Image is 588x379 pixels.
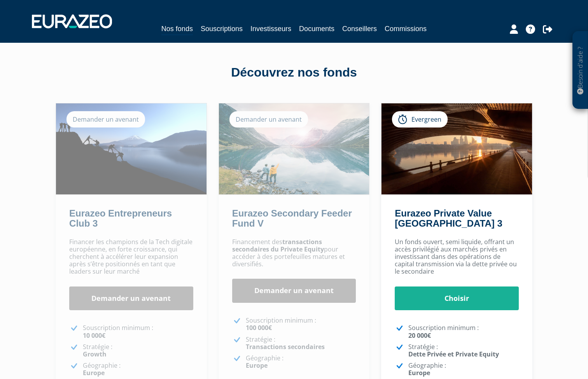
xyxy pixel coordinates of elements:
p: Stratégie : [408,343,519,358]
img: Eurazeo Secondary Feeder Fund V [219,103,369,194]
p: Stratégie : [246,336,356,351]
p: Financement des pour accéder à des portefeuilles matures et diversifiés. [232,238,356,268]
a: Souscriptions [201,23,243,34]
a: Conseillers [342,23,377,34]
img: Eurazeo Private Value Europe 3 [381,103,532,194]
p: Géographie : [408,362,519,377]
a: Eurazeo Entrepreneurs Club 3 [69,208,172,229]
strong: Europe [408,369,430,377]
p: Financer les champions de la Tech digitale européenne, en forte croissance, qui cherchent à accél... [69,238,193,276]
a: Demander un avenant [69,286,193,311]
a: Documents [299,23,334,34]
strong: Transactions secondaires [246,342,325,351]
div: Demander un avenant [229,111,308,127]
div: Découvrez nos fonds [72,64,516,82]
strong: 100 000€ [246,323,272,332]
a: Eurazeo Secondary Feeder Fund V [232,208,352,229]
a: Commissions [385,23,427,34]
strong: transactions secondaires du Private Equity [232,238,324,253]
strong: 20 000€ [408,331,431,340]
p: Un fonds ouvert, semi liquide, offrant un accès privilégié aux marchés privés en investissant dan... [395,238,519,276]
strong: 10 000€ [83,331,105,340]
strong: Europe [246,361,268,370]
a: Eurazeo Private Value [GEOGRAPHIC_DATA] 3 [395,208,502,229]
p: Besoin d'aide ? [576,35,585,105]
a: Investisseurs [250,23,291,34]
p: Souscription minimum : [83,324,193,339]
strong: Europe [83,369,105,377]
img: Eurazeo Entrepreneurs Club 3 [56,103,206,194]
a: Choisir [395,286,519,311]
a: Nos fonds [161,23,193,35]
p: Géographie : [83,362,193,377]
p: Stratégie : [83,343,193,358]
strong: Growth [83,350,107,358]
a: Demander un avenant [232,279,356,303]
p: Souscription minimum : [408,324,519,339]
p: Géographie : [246,355,356,369]
p: Souscription minimum : [246,317,356,332]
div: Evergreen [392,111,448,127]
strong: Dette Privée et Private Equity [408,350,499,358]
img: 1732889491-logotype_eurazeo_blanc_rvb.png [32,14,112,28]
div: Demander un avenant [66,111,145,127]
